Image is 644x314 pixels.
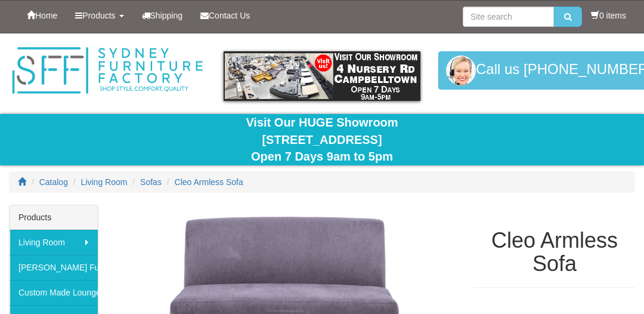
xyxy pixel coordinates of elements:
a: Cleo Armless Sofa [175,177,243,187]
a: Shipping [133,1,192,30]
div: Visit Our HUGE Showroom [STREET_ADDRESS] Open 7 Days 9am to 5pm [9,114,635,165]
a: Living Room [81,177,128,187]
a: Custom Made Lounges [10,280,98,305]
img: Sydney Furniture Factory [9,45,206,96]
span: Shipping [150,11,183,20]
input: Site search [463,7,554,27]
a: Contact Us [191,1,259,30]
div: Products [10,205,98,230]
a: Catalog [39,177,68,187]
a: Sofas [140,177,162,187]
a: Home [18,1,66,30]
a: Products [66,1,132,30]
a: [PERSON_NAME] Furniture [10,255,98,280]
img: showroom.gif [224,51,420,101]
h1: Cleo Armless Sofa [474,229,635,276]
a: Living Room [10,230,98,255]
span: Home [35,11,57,20]
span: Contact Us [209,11,250,20]
span: Products [82,11,115,20]
li: 0 items [591,10,626,21]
